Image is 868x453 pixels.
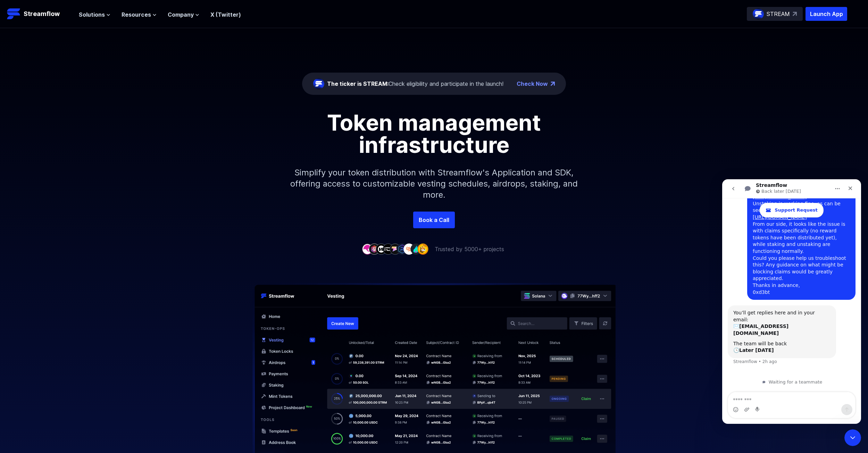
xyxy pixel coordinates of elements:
[79,10,110,19] button: Solutions
[313,78,324,89] img: streamflow-logo-circle.png
[551,82,555,86] img: top-right-arrow.png
[435,245,504,253] p: Trusted by 5000+ projects
[362,244,373,254] img: company-1
[7,7,21,21] img: Streamflow Logo
[767,10,790,18] p: STREAM
[7,7,72,21] a: Streamflow
[327,80,389,87] span: The ticker is STREAM:
[403,244,415,254] img: company-7
[369,244,380,254] img: company-2
[79,10,105,19] span: Solutions
[383,244,394,254] img: company-4
[210,11,241,18] a: X (Twitter)
[417,244,428,254] img: company-9
[517,80,548,88] a: Check Now
[122,10,151,19] span: Resources
[806,7,847,21] button: Launch App
[122,10,157,19] button: Resources
[413,212,455,228] a: Book a Call
[722,179,861,424] iframe: Intercom live chat
[168,10,194,19] span: Company
[376,244,387,254] img: company-3
[397,244,408,254] img: company-6
[793,12,797,16] img: top-right-arrow.svg
[410,244,422,254] img: company-8
[168,10,199,19] button: Company
[327,80,503,88] div: Check eligibility and participate in the launch!
[285,156,583,212] p: Simplify your token distribution with Streamflow's Application and SDK, offering access to custom...
[278,112,590,156] h1: Token management infrastructure
[390,244,401,254] img: company-5
[747,7,803,21] a: STREAM
[844,429,861,446] iframe: Intercom live chat
[24,9,60,19] p: Streamflow
[753,8,764,19] img: streamflow-logo-circle.png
